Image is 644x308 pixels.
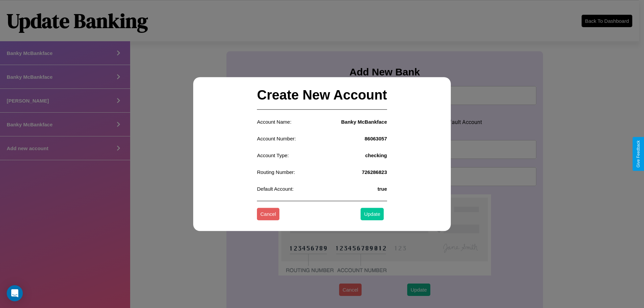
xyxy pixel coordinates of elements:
h4: checking [365,152,387,158]
h4: 726286823 [362,169,387,175]
p: Account Name: [257,117,291,126]
button: Cancel [257,208,279,221]
p: Account Type: [257,151,289,160]
h2: Create New Account [257,81,387,110]
p: Account Number: [257,134,296,143]
p: Routing Number: [257,168,295,177]
button: Update [361,208,383,221]
div: Give Feedback [636,140,641,168]
div: Open Intercom Messenger [7,285,23,301]
p: Default Account: [257,184,293,193]
h4: 86063057 [365,136,387,141]
h4: Banky McBankface [341,119,387,125]
h4: true [377,186,387,192]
